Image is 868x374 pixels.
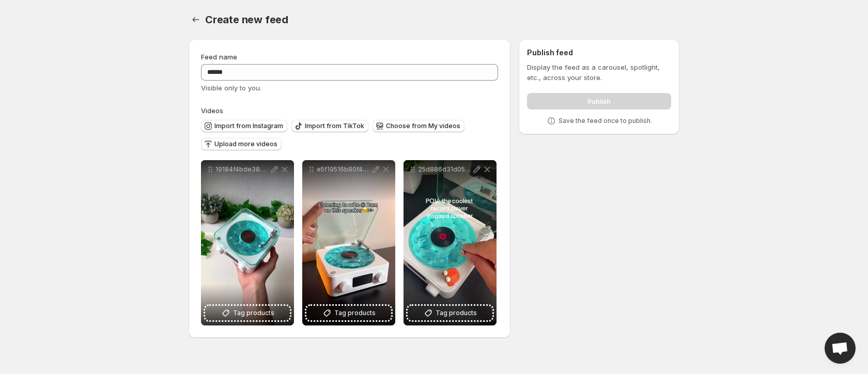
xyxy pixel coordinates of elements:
button: Settings [189,12,203,27]
div: 19184f4bde384a86aaeaaef16af13f4cTag products [201,160,294,325]
span: Videos [201,106,223,115]
button: Choose from My videos [373,120,464,132]
button: Upload more videos [201,138,282,150]
button: Tag products [408,306,492,320]
button: Tag products [306,306,391,320]
span: Tag products [233,308,274,318]
button: Import from Instagram [201,120,287,132]
div: e5f19516b80f4c36b9c4904f0385d641Tag products [302,160,395,325]
span: Create new feed [205,13,288,26]
span: Tag products [334,308,376,318]
span: Feed name [201,53,237,61]
h2: Publish feed [527,48,671,58]
p: Save the feed once to publish. [559,117,652,125]
span: Import from Instagram [214,122,283,130]
p: Display the feed as a carousel, spotlight, etc., across your store. [527,62,671,83]
p: e5f19516b80f4c36b9c4904f0385d641 [317,165,370,174]
button: Import from TikTok [291,120,368,132]
span: Tag products [436,308,477,318]
a: Open chat [825,333,856,364]
span: Visible only to you. [201,84,261,92]
span: Choose from My videos [386,122,460,130]
span: Import from TikTok [305,122,364,130]
span: Upload more videos [214,140,277,148]
div: 25d886d31d054d7d903aabfe53c9ef27Tag products [404,160,497,325]
button: Tag products [205,306,290,320]
p: 25d886d31d054d7d903aabfe53c9ef27 [418,165,472,174]
p: 19184f4bde384a86aaeaaef16af13f4c [215,165,269,174]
